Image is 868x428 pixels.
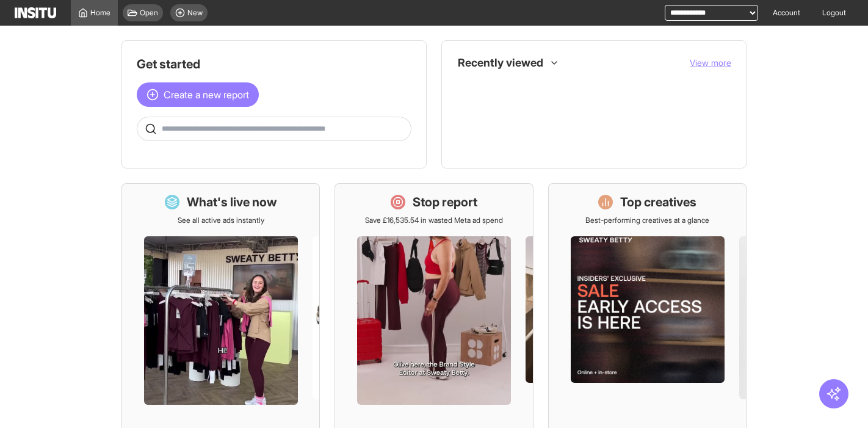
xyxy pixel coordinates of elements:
span: View more [690,57,731,68]
p: See all active ads instantly [178,216,264,225]
span: Home [90,8,110,18]
span: New [187,8,203,18]
h1: What's live now [187,194,277,211]
h1: Stop report [413,194,477,211]
p: Save £16,535.54 in wasted Meta ad spend [365,216,503,225]
button: View more [690,57,731,69]
button: Create a new report [137,82,259,107]
span: Open [140,8,158,18]
p: Best-performing creatives at a glance [585,216,709,225]
span: Create a new report [164,87,249,102]
h1: Top creatives [620,194,696,211]
img: Logo [15,7,56,18]
h1: Get started [137,56,411,73]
